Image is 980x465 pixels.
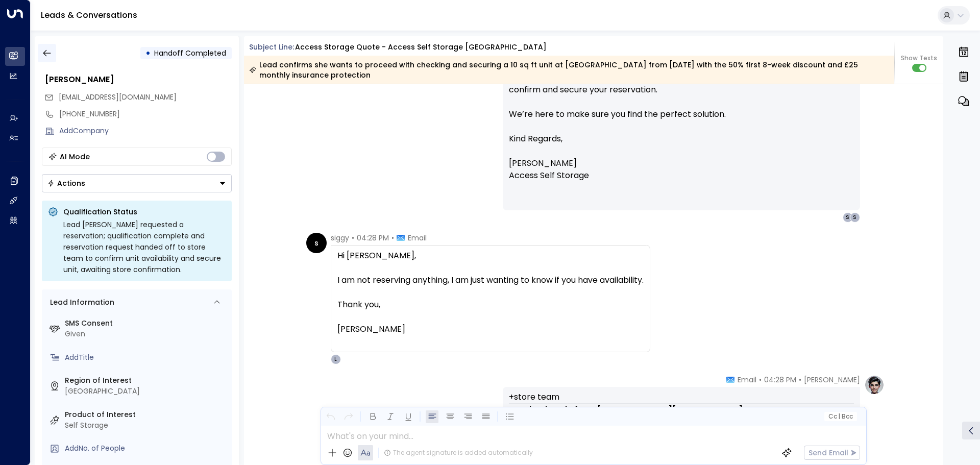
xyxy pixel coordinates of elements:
[408,233,427,243] span: Email
[63,207,226,217] p: Qualification Status
[42,174,232,192] button: Actions
[738,375,756,385] span: Email
[799,375,801,385] span: •
[391,233,394,243] span: •
[828,413,852,420] span: Cc Bcc
[46,297,114,308] div: Lead Information
[41,9,137,21] a: Leads & Conversations
[337,250,644,335] div: Hi [PERSON_NAME],
[357,233,389,243] span: 04:28 PM
[804,375,860,385] span: [PERSON_NAME]
[764,375,796,385] span: 04:28 PM
[509,391,854,403] p: +store team
[145,44,151,62] div: •
[65,329,228,339] div: Given
[384,448,533,457] div: The agent signature is added automatically
[65,443,228,454] div: AddNo. of People
[509,404,743,415] strong: Received Reply from [EMAIL_ADDRESS][DOMAIN_NAME]
[824,412,856,422] button: Cc|Bcc
[154,48,226,58] span: Handoff Completed
[838,413,840,420] span: |
[65,420,228,431] div: Self Storage
[306,233,327,253] div: s
[295,42,547,53] div: Access Storage Quote - Access Self Storage [GEOGRAPHIC_DATA]
[509,157,577,169] span: [PERSON_NAME]
[45,74,232,86] div: [PERSON_NAME]
[337,274,644,286] div: I am not reserving anything, I am just wanting to know if you have availability.
[324,410,337,423] button: Undo
[59,92,177,102] span: [EMAIL_ADDRESS][DOMAIN_NAME]
[42,174,232,192] div: Button group with a nested menu
[47,179,85,188] div: Actions
[249,60,889,80] div: Lead confirms she wants to proceed with checking and securing a 10 sq ft unit at [GEOGRAPHIC_DATA...
[59,109,232,119] div: [PHONE_NUMBER]
[759,375,762,385] span: •
[352,233,354,243] span: •
[337,299,644,311] div: Thank you,
[65,386,228,397] div: [GEOGRAPHIC_DATA]
[65,409,228,420] label: Product of Interest
[864,375,885,395] img: profile-logo.png
[65,318,228,329] label: SMS Consent
[60,152,90,162] div: AI Mode
[331,354,341,364] div: L
[901,54,937,63] span: Show Texts
[63,219,226,275] div: Lead [PERSON_NAME] requested a reservation; qualification complete and reservation request handed...
[331,233,349,243] span: siggy
[337,323,644,335] div: [PERSON_NAME]
[850,212,860,223] div: S
[59,126,232,136] div: AddCompany
[509,133,562,145] span: Kind Regards,
[65,375,228,386] label: Region of Interest
[509,169,589,182] span: Access Self Storage
[843,212,853,223] div: S
[65,352,228,363] div: AddTitle
[342,410,355,423] button: Redo
[59,92,177,103] span: shoftun333@gmail.com
[249,42,294,52] span: Subject Line:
